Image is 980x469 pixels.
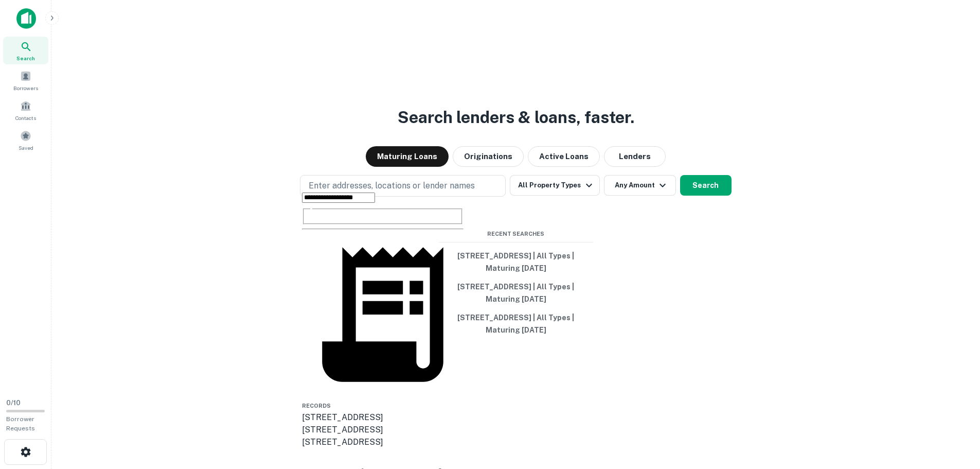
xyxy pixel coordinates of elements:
span: Saved [19,144,33,152]
a: Contacts [3,96,48,124]
img: capitalize-icon.png [16,8,36,29]
span: Borrowers [13,84,38,92]
a: Saved [3,126,48,154]
button: Active Loans [528,146,600,167]
button: [STREET_ADDRESS] | All Types | Maturing [DATE] [439,277,593,308]
span: 0 / 10 [6,399,21,407]
iframe: Chat Widget [929,354,980,403]
button: Maturing Loans [366,146,449,167]
button: Search [680,175,732,196]
div: [STREET_ADDRESS] [302,411,464,424]
span: Records [302,403,331,409]
span: Search [16,54,35,62]
span: Borrower Requests [6,415,35,432]
a: Borrowers [3,66,48,94]
button: Originations [453,146,524,167]
button: Lenders [604,146,666,167]
div: [STREET_ADDRESS] [302,436,464,448]
button: Enter addresses, locations or lender names [300,175,506,197]
h3: Search lenders & loans, faster. [398,105,634,130]
p: Enter addresses, locations or lender names [309,180,475,192]
button: [STREET_ADDRESS] | All Types | Maturing [DATE] [439,308,593,339]
a: Search [3,37,48,64]
span: Recent Searches [439,230,593,238]
button: [STREET_ADDRESS] | All Types | Maturing [DATE] [439,247,593,277]
span: Contacts [15,114,36,122]
button: Any Amount [604,175,676,196]
div: [STREET_ADDRESS] [302,424,464,436]
button: All Property Types [510,175,599,196]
